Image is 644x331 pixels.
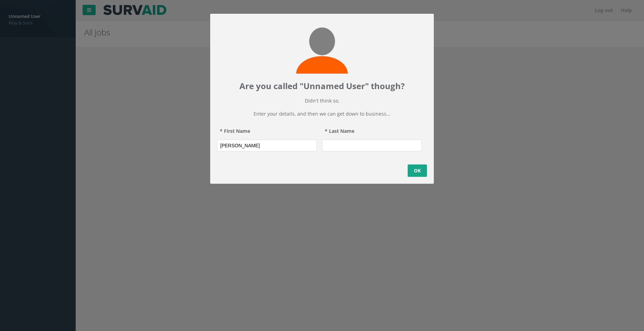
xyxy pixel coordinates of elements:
[224,110,420,118] p: Enter your details, and then we can get down to business...
[217,125,322,138] label: * First Name
[224,81,420,91] h2: Are you called "Unnamed User" though?
[322,125,427,138] label: * Last Name
[224,97,420,105] p: Didn't think so.
[408,164,427,177] a: OK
